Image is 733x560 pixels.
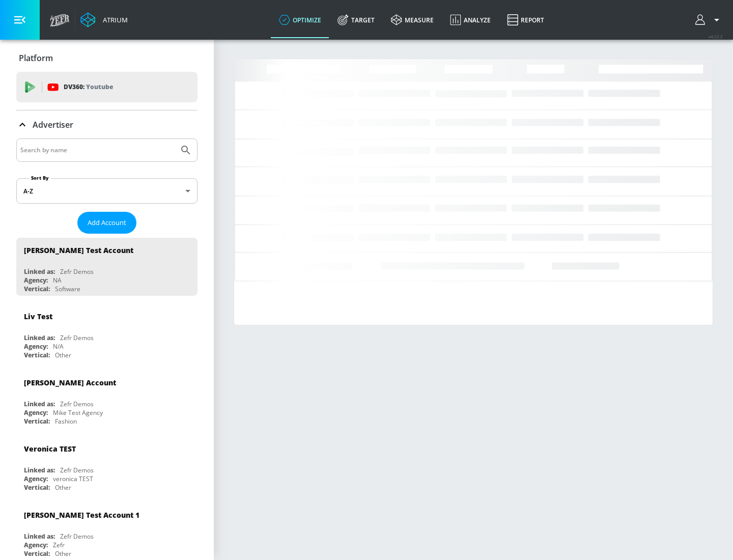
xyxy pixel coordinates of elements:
div: [PERSON_NAME] Test AccountLinked as:Zefr DemosAgency:NAVertical:Software [16,238,198,296]
a: Target [329,2,383,38]
p: Advertiser [33,119,73,130]
div: Vertical: [24,351,50,359]
a: Atrium [80,12,128,27]
div: [PERSON_NAME] Account [24,378,116,387]
div: veronica TEST [53,474,93,483]
div: Liv TestLinked as:Zefr DemosAgency:N/AVertical:Other [16,304,198,362]
div: Linked as: [24,333,55,342]
div: Vertical: [24,417,50,426]
div: [PERSON_NAME] Test Account [24,245,133,255]
div: Linked as: [24,400,55,408]
div: A-Z [16,178,198,204]
div: Agency: [24,408,48,417]
div: Atrium [99,15,128,24]
a: Report [499,2,552,38]
p: Youtube [86,81,113,92]
div: Vertical: [24,483,50,492]
div: Vertical: [24,549,50,558]
div: Zefr Demos [60,267,94,276]
a: optimize [271,2,329,38]
div: Linked as: [24,466,55,474]
a: measure [383,2,442,38]
div: Advertiser [16,110,198,139]
div: [PERSON_NAME] AccountLinked as:Zefr DemosAgency:Mike Test AgencyVertical:Fashion [16,370,198,428]
div: Veronica TEST [24,444,76,454]
p: Platform [19,52,53,64]
div: Liv Test [24,312,52,321]
div: Agency: [24,276,48,285]
div: Agency: [24,474,48,483]
span: v 4.22.2 [709,34,723,39]
div: [PERSON_NAME] Test Account 1 [24,510,139,520]
div: Zefr Demos [60,532,94,541]
div: Other [55,549,71,558]
div: Veronica TESTLinked as:Zefr DemosAgency:veronica TESTVertical:Other [16,436,198,494]
button: Add Account [77,212,136,234]
input: Search by name [20,144,175,157]
div: DV360: Youtube [16,72,198,102]
div: Fashion [55,417,77,426]
a: Analyze [442,2,499,38]
label: Sort By [29,175,51,181]
div: NA [53,276,62,285]
div: Zefr Demos [60,333,94,342]
div: Other [55,483,71,492]
div: Linked as: [24,532,55,541]
div: Platform [16,44,198,72]
span: Add Account [88,217,126,229]
div: Software [55,285,80,293]
div: Mike Test Agency [53,408,103,417]
div: Other [55,351,71,359]
div: Zefr [53,541,65,549]
div: N/A [53,342,64,351]
p: DV360: [64,81,113,93]
div: Vertical: [24,285,50,293]
div: Agency: [24,541,48,549]
div: Linked as: [24,267,55,276]
div: Zefr Demos [60,400,94,408]
div: Agency: [24,342,48,351]
div: Zefr Demos [60,466,94,474]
